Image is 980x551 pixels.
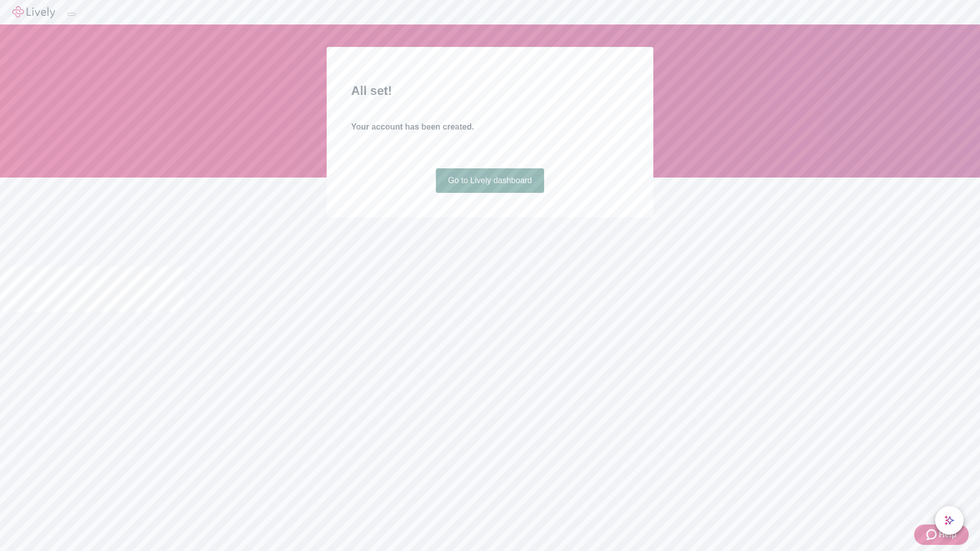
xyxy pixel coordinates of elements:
[351,82,629,100] h2: All set!
[914,524,969,545] button: Zendesk support iconHelp
[351,121,629,133] h4: Your account has been created.
[939,529,957,541] span: Help
[935,506,964,535] button: chat
[926,529,939,541] svg: Zendesk support icon
[436,168,545,193] a: Go to Lively dashboard
[12,6,55,18] img: Lively
[67,13,76,16] button: Log out
[944,515,954,525] svg: Lively AI Assistant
